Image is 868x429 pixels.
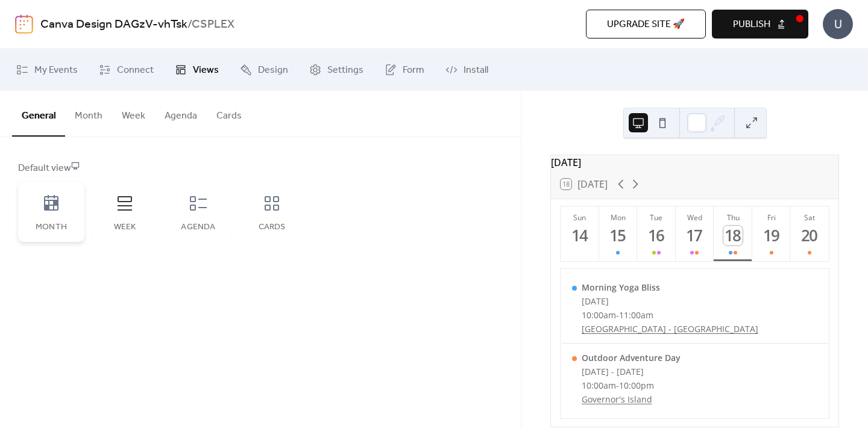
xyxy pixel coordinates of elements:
[582,282,758,293] div: Morning Yoga Bliss
[608,226,628,245] div: 15
[34,63,78,78] span: My Events
[823,9,853,39] div: U
[586,10,706,39] button: Upgrade site 🚀
[117,63,154,78] span: Connect
[166,54,228,86] a: Views
[251,223,293,232] div: Cards
[582,295,758,307] div: [DATE]
[551,155,838,170] div: [DATE]
[300,54,373,86] a: Settings
[800,226,820,245] div: 20
[207,91,251,135] button: Cards
[794,212,825,223] div: Sat
[582,352,681,363] div: Outdoor Adventure Day
[65,91,112,135] button: Month
[607,17,685,32] span: Upgrade site 🚀
[733,17,770,32] span: Publish
[756,212,787,223] div: Fri
[582,380,616,391] span: 10:00am
[582,309,616,321] span: 10:00am
[582,323,758,335] a: [GEOGRAPHIC_DATA] - [GEOGRAPHIC_DATA]
[761,226,781,245] div: 19
[647,226,667,245] div: 16
[637,206,676,261] button: Tue16
[679,212,711,223] div: Wed
[30,223,72,232] div: Month
[582,394,681,405] a: Governor's Island
[193,63,219,78] span: Views
[685,226,705,245] div: 17
[619,380,654,391] span: 10:00pm
[376,54,433,86] a: Form
[192,13,234,36] b: CSPLEX
[564,212,596,223] div: Sun
[717,212,749,223] div: Thu
[436,54,497,86] a: Install
[561,206,599,261] button: Sun14
[112,91,155,135] button: Week
[676,206,714,261] button: Wed17
[464,63,488,78] span: Install
[155,91,207,135] button: Agenda
[752,206,791,261] button: Fri19
[603,212,634,223] div: Mon
[15,14,33,34] img: logo
[18,161,500,176] div: Default view
[403,63,424,78] span: Form
[790,206,829,261] button: Sat20
[641,212,672,223] div: Tue
[712,10,808,39] button: Publish
[582,366,681,377] div: [DATE] - [DATE]
[90,54,163,86] a: Connect
[177,223,219,232] div: Agenda
[40,13,187,36] a: Canva Design DAGzV-vhTsk
[187,13,192,36] b: /
[723,226,743,245] div: 18
[616,380,619,391] span: -
[104,223,146,232] div: Week
[599,206,638,261] button: Mon15
[714,206,752,261] button: Thu18
[616,309,619,321] span: -
[7,54,87,86] a: My Events
[231,54,297,86] a: Design
[12,91,65,137] button: General
[258,63,288,78] span: Design
[619,309,653,321] span: 11:00am
[570,226,590,245] div: 14
[327,63,363,78] span: Settings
